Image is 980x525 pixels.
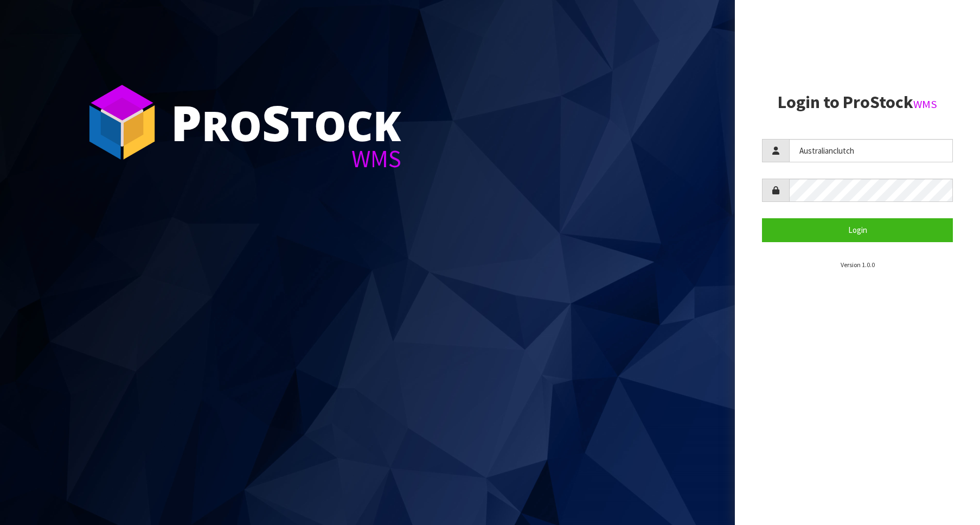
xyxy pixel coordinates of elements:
h2: Login to ProStock [762,93,953,112]
input: Username [789,139,953,162]
img: ProStock Cube [81,81,163,163]
div: WMS [171,147,401,171]
span: P [171,89,202,155]
small: WMS [913,97,937,111]
button: Login [762,218,953,242]
div: ro tock [171,98,401,147]
span: S [262,89,290,155]
small: Version 1.0.0 [841,261,875,269]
